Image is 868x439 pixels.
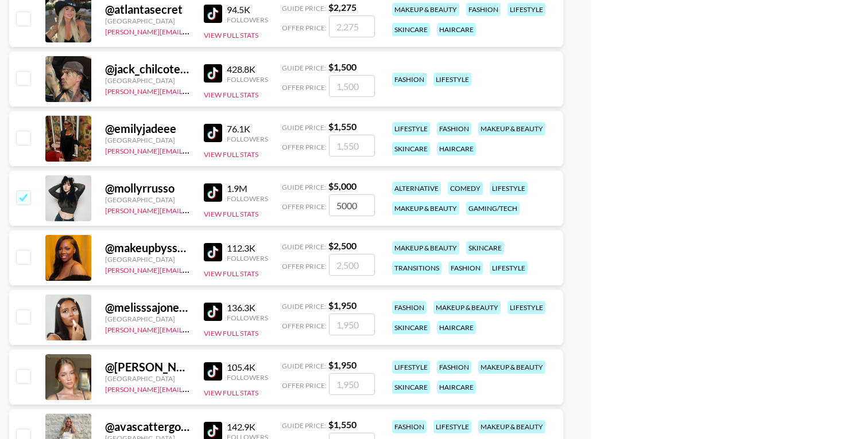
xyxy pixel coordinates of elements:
a: [PERSON_NAME][EMAIL_ADDRESS][PERSON_NAME][DOMAIN_NAME] [105,264,330,275]
div: [GEOGRAPHIC_DATA] [105,315,190,323]
div: fashion [448,261,483,275]
strong: $ 2,275 [328,2,356,13]
span: Offer Price: [282,202,327,211]
div: @ avascattergood [105,420,190,434]
img: TikTok [204,183,222,202]
div: @ makeupbyssummer [105,241,190,255]
a: [PERSON_NAME][EMAIL_ADDRESS][PERSON_NAME][DOMAIN_NAME] [105,383,330,394]
div: [GEOGRAPHIC_DATA] [105,17,190,25]
div: comedy [448,182,483,195]
div: 76.1K [227,123,268,135]
div: Followers [227,194,268,203]
strong: $ 1,550 [328,419,356,430]
a: [PERSON_NAME][EMAIL_ADDRESS][PERSON_NAME][DOMAIN_NAME] [105,204,330,215]
span: Offer Price: [282,322,327,330]
div: haircare [437,23,476,36]
div: fashion [466,3,501,16]
span: Offer Price: [282,143,327,151]
div: skincare [392,381,430,394]
span: Guide Price: [282,421,326,430]
div: alternative [392,182,441,195]
div: @ jack_chilcote26 [105,62,190,76]
div: fashion [392,301,427,314]
div: @ atlantasecret [105,2,190,17]
a: [PERSON_NAME][EMAIL_ADDRESS][PERSON_NAME][DOMAIN_NAME] [105,25,330,36]
div: makeup & beauty [478,122,545,135]
a: [PERSON_NAME][EMAIL_ADDRESS][PERSON_NAME][DOMAIN_NAME] [105,323,330,334]
div: lifestyle [433,73,471,86]
button: View Full Stats [204,210,258,218]
div: Followers [227,254,268,262]
input: 2,275 [329,15,375,37]
img: TikTok [204,124,222,142]
button: View Full Stats [204,269,258,278]
div: fashion [392,420,427,433]
strong: $ 5,000 [328,181,356,191]
input: 2,500 [329,254,375,276]
strong: $ 1,500 [328,61,356,72]
strong: $ 1,950 [328,300,356,311]
div: haircare [437,142,476,155]
div: [GEOGRAPHIC_DATA] [105,255,190,264]
div: makeup & beauty [392,241,459,254]
div: Followers [227,75,268,84]
div: lifestyle [507,3,545,16]
div: 94.5K [227,4,268,15]
div: [GEOGRAPHIC_DATA] [105,374,190,383]
div: haircare [437,321,476,334]
div: Followers [227,15,268,24]
div: skincare [392,321,430,334]
div: makeup & beauty [478,360,545,374]
div: fashion [437,122,471,135]
span: Guide Price: [282,362,326,370]
div: @ melisssajonesss [105,300,190,315]
div: makeup & beauty [433,301,501,314]
a: [PERSON_NAME][EMAIL_ADDRESS][PERSON_NAME][DOMAIN_NAME] [105,85,330,96]
div: makeup & beauty [392,202,459,215]
div: lifestyle [392,360,430,374]
span: Offer Price: [282,381,327,390]
input: 1,950 [329,313,375,335]
div: lifestyle [490,182,528,195]
div: gaming/tech [466,202,520,215]
div: @ [PERSON_NAME] [105,360,190,374]
span: Guide Price: [282,64,326,72]
div: Followers [227,373,268,382]
div: 1.9M [227,183,268,194]
span: Offer Price: [282,83,327,92]
span: Offer Price: [282,262,327,271]
img: TikTok [204,362,222,381]
div: makeup & beauty [478,420,545,433]
span: Guide Price: [282,183,326,191]
div: 105.4K [227,362,268,373]
span: Offer Price: [282,23,327,32]
button: View Full Stats [204,31,258,40]
img: TikTok [204,64,222,83]
input: 1,500 [329,75,375,97]
div: fashion [437,360,471,374]
div: [GEOGRAPHIC_DATA] [105,136,190,144]
button: View Full Stats [204,329,258,338]
span: Guide Price: [282,123,326,132]
div: Followers [227,313,268,322]
input: 1,550 [329,135,375,156]
input: 5,000 [329,194,375,216]
div: lifestyle [507,301,545,314]
button: View Full Stats [204,389,258,397]
div: 428.8K [227,64,268,75]
div: skincare [392,23,430,36]
strong: $ 1,550 [328,121,356,132]
span: Guide Price: [282,302,326,311]
strong: $ 2,500 [328,240,356,251]
div: Followers [227,135,268,143]
div: lifestyle [433,420,471,433]
div: 142.9K [227,421,268,433]
img: TikTok [204,5,222,23]
button: View Full Stats [204,150,258,159]
div: haircare [437,381,476,394]
div: lifestyle [392,122,430,135]
img: TikTok [204,303,222,321]
div: fashion [392,73,427,86]
span: Guide Price: [282,242,326,251]
div: makeup & beauty [392,3,459,16]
